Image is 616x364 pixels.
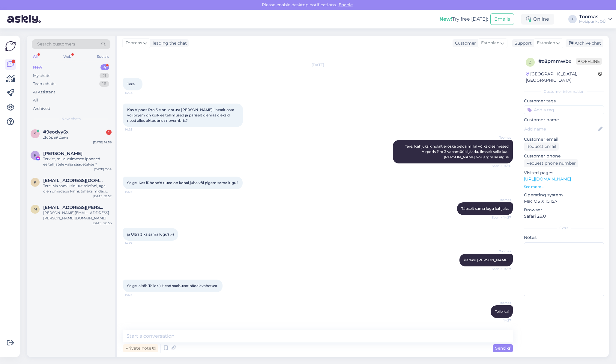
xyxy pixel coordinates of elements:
[461,206,509,211] span: Täpselt sama lugu kahjuks
[453,40,476,46] div: Customer
[43,156,112,167] div: Tervist, millal esimesed iphoned eeltellijatele välja saadetakse ?
[464,258,509,262] span: Paraku [PERSON_NAME]
[126,40,142,46] span: Toomas
[123,344,158,352] div: Private note
[524,153,604,159] p: Customer phone
[495,345,510,351] span: Send
[43,205,106,210] span: monika.aedma@gmail.com
[576,58,602,65] span: Offline
[125,292,147,297] span: 14:27
[62,53,73,60] div: Web
[100,73,109,79] div: 21
[524,225,604,231] div: Extra
[43,178,106,183] span: kunozifier@gmail.com
[579,19,606,24] div: Mobipunkt OÜ
[34,131,36,136] span: 9
[489,164,511,168] span: Seen ✓ 14:26
[489,249,511,254] span: Toomas
[43,129,69,135] span: #9eodyy6x
[524,198,604,204] p: Mac OS X 10.15.7
[490,13,514,25] button: Emails
[33,106,50,112] div: Archived
[92,221,112,225] div: [DATE] 20:56
[127,82,135,86] span: Tere
[34,180,37,184] span: k
[524,234,604,241] p: Notes
[489,267,511,271] span: Seen ✓ 14:27
[524,159,578,167] div: Request phone number
[524,170,604,176] p: Visited pages
[529,60,531,64] span: z
[579,14,606,19] div: Toomas
[524,213,604,219] p: Safari 26.0
[100,64,109,70] div: 4
[495,309,509,314] span: Teile ka!
[526,71,598,84] div: [GEOGRAPHIC_DATA], [GEOGRAPHIC_DATA]
[32,53,39,60] div: All
[33,89,55,95] div: AI Assistant
[93,140,112,145] div: [DATE] 14:56
[566,39,603,47] div: Archive chat
[33,64,42,70] div: New
[489,198,511,202] span: Toomas
[405,144,510,159] span: Tere. Kahjuks kindlalt ei oska öelda millal võiksid esimesed Airpods Pro 3 vabamüüki jääda. Ilmse...
[127,232,174,236] span: ja Ultra 3 ka sama lugu? .-)
[123,62,513,68] div: [DATE]
[524,184,604,189] p: See more ...
[33,81,55,87] div: Team chats
[489,318,511,323] span: 14:27
[43,135,112,140] div: Добрый день
[43,183,112,194] div: Tere! Ma sooviksin uut telefoni, aga olen omadega kinni, tahaks midagi mis on kõrgem kui 60hz ekr...
[61,116,81,122] span: New chats
[127,181,238,185] span: Selge. Kas iPhone'd uued on kohal juba või pigem sama lugu?
[94,167,112,172] div: [DATE] 7:04
[524,105,604,114] input: Add a tag
[538,58,576,65] div: # z8pmmwbx
[33,73,50,79] div: My chats
[579,14,612,24] a: ToomasMobipunkt OÜ
[489,135,511,140] span: Toomas
[99,81,109,87] div: 16
[125,91,147,95] span: 14:24
[537,40,555,46] span: Estonian
[439,16,452,22] b: New!
[96,53,110,60] div: Socials
[93,194,112,198] div: [DATE] 21:57
[481,40,499,46] span: Estonian
[439,16,488,23] div: Try free [DATE]:
[106,130,112,135] div: 1
[34,153,37,157] span: R
[524,89,604,94] div: Customer information
[524,126,597,132] input: Add name
[568,15,577,23] div: T
[43,210,112,221] div: [PERSON_NAME][EMAIL_ADDRESS][PERSON_NAME][DOMAIN_NAME]
[524,176,571,182] a: [URL][DOMAIN_NAME]
[125,189,147,194] span: 14:27
[524,142,559,151] div: Request email
[37,41,75,47] span: Search customers
[337,2,354,7] span: Enable
[524,192,604,198] p: Operating system
[521,14,554,25] div: Online
[489,301,511,305] span: Toomas
[125,127,147,132] span: 14:25
[524,117,604,123] p: Customer name
[43,151,82,156] span: Reiko Reinau
[125,241,147,245] span: 14:27
[5,40,16,52] img: Askly Logo
[524,136,604,142] p: Customer email
[127,107,235,123] span: Kas Aipods Pro 3'e on lootust [PERSON_NAME] lihtsalt osta või pigem on kõik eeltellimused ja päri...
[127,283,218,288] span: Selge, aitäh Teile :-) Head saabuvat nädalavahetust.
[489,215,511,220] span: Seen ✓ 14:27
[34,207,37,211] span: m
[150,40,187,46] div: leading the chat
[33,97,38,103] div: All
[512,40,532,46] div: Support
[524,207,604,213] p: Browser
[524,98,604,104] p: Customer tags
